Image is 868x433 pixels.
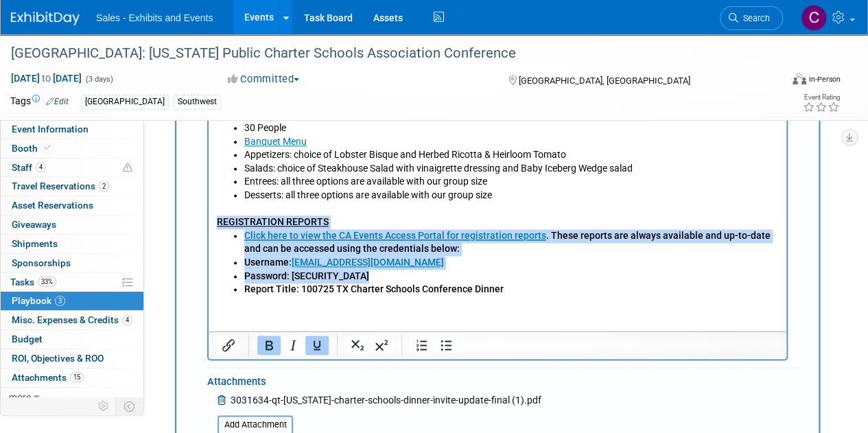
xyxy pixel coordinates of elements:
[1,273,143,292] a: Tasks33%
[1,139,143,158] a: Booth
[12,180,109,191] span: Travel Reservations
[803,94,840,101] div: Event Rating
[231,395,541,406] span: 3031634-qt-[US_STATE]-charter-schools-dinner-invite-update-final (1).pdf
[84,75,113,84] span: (3 days)
[10,94,69,110] td: Tags
[122,315,132,325] span: 4
[793,73,806,84] img: Format-Inperson.png
[9,391,31,402] span: more
[12,162,46,173] span: Staff
[1,292,143,310] a: Playbook3
[346,336,369,355] button: Subscript
[305,336,329,355] button: Underline
[1,311,143,329] a: Misc. Expenses & Credits4
[434,336,458,355] button: Bullet list
[209,116,786,331] iframe: Rich Text Area
[12,372,84,383] span: Attachments
[55,296,65,306] span: 3
[44,144,51,152] i: Booth reservation complete
[70,372,84,382] span: 15
[1,120,143,139] a: Event Information
[257,336,281,355] button: Bold
[92,397,116,415] td: Personalize Event Tab Strip
[46,97,69,106] a: Edit
[217,336,240,355] button: Insert/edit link
[1,349,143,368] a: ROI, Objectives & ROO
[1,215,143,234] a: Giveaways
[1,388,143,406] a: more
[81,95,169,109] div: [GEOGRAPHIC_DATA]
[223,72,305,86] button: Committed
[10,72,82,84] span: [DATE] [DATE]
[12,295,65,306] span: Playbook
[410,336,434,355] button: Numbered list
[1,177,143,196] a: Travel Reservations2
[1,254,143,272] a: Sponsorships
[6,41,770,66] div: [GEOGRAPHIC_DATA]: [US_STATE] Public Charter Schools Association Conference
[12,124,89,134] span: Event Information
[281,336,305,355] button: Italic
[12,238,58,249] span: Shipments
[518,75,690,86] span: [GEOGRAPHIC_DATA], [GEOGRAPHIC_DATA]
[1,368,143,387] a: Attachments15
[1,330,143,349] a: Budget
[174,95,221,109] div: Southwest
[11,12,80,25] img: ExhibitDay
[12,314,132,325] span: Misc. Expenses & Credits
[12,143,54,154] span: Booth
[38,277,56,287] span: 33%
[12,200,93,211] span: Asset Reservations
[12,333,43,344] span: Budget
[1,196,143,215] a: Asset Reservations
[10,277,56,288] span: Tasks
[116,397,144,415] td: Toggle Event Tabs
[12,353,104,364] span: ROI, Objectives & ROO
[801,5,827,31] img: Christine Lurz
[12,257,71,268] span: Sponsorships
[207,375,541,393] div: Attachments
[738,13,770,23] span: Search
[808,74,841,84] div: In-Person
[370,336,393,355] button: Superscript
[36,162,46,172] span: 4
[40,73,53,84] span: to
[96,12,213,23] span: Sales - Exhibits and Events
[1,159,143,177] a: Staff4
[12,219,56,230] span: Giveaways
[719,71,841,92] div: Event Format
[99,181,109,191] span: 2
[123,162,132,174] span: Potential Scheduling Conflict -- at least one attendee is tagged in another overlapping event.
[1,235,143,253] a: Shipments
[720,6,783,30] a: Search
